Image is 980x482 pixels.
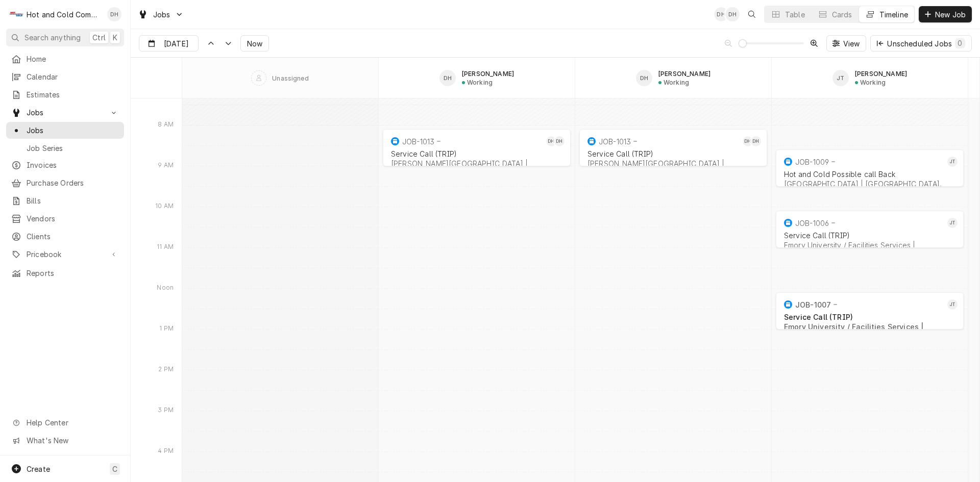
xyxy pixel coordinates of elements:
[6,192,124,209] a: Bills
[6,174,124,191] a: Purchase Orders
[636,70,652,86] div: David Harris's Avatar
[240,35,269,52] button: Now
[743,136,753,146] div: DH
[27,435,118,446] span: What's New
[27,465,50,473] span: Create
[947,299,958,310] div: JT
[795,300,831,309] div: JOB-1007
[27,177,119,188] span: Purchase Orders
[6,104,124,121] a: Go to Jobs
[153,447,179,458] div: 4 PM
[751,136,761,146] div: David Harris's Avatar
[27,143,119,154] span: Job Series
[744,6,760,22] button: Open search
[113,32,117,43] span: K
[153,365,179,376] div: 2 PM
[714,7,728,21] div: Daryl Harris's Avatar
[751,136,761,146] div: DH
[27,71,119,82] span: Calendar
[402,137,434,146] div: JOB-1013
[245,38,264,49] span: Now
[6,86,124,103] a: Estimates
[784,313,955,321] div: Service Call (TRIP)
[27,54,119,64] span: Home
[725,7,740,21] div: Daryl Harris's Avatar
[6,140,124,157] a: Job Series
[9,7,23,21] div: H
[150,202,179,213] div: 10 AM
[832,70,849,86] div: JT
[6,50,124,67] a: Home
[855,70,907,78] div: [PERSON_NAME]
[887,38,965,49] div: Unscheduled Jobs
[439,70,456,86] div: DH
[6,246,124,263] a: Go to Pricebook
[134,6,188,23] a: Go to Jobs
[9,7,23,21] div: Hot and Cold Commercial Kitchens, Inc.'s Avatar
[27,125,119,136] span: Jobs
[832,9,852,20] div: Cards
[664,79,689,86] div: Working
[658,70,710,78] div: [PERSON_NAME]
[6,157,124,173] a: Invoices
[27,417,118,428] span: Help Center
[27,195,119,206] span: Bills
[636,70,652,86] div: DH
[725,7,740,21] div: DH
[919,6,972,22] button: New Job
[826,35,867,52] button: View
[27,213,119,224] span: Vendors
[107,7,121,21] div: DH
[6,265,124,282] a: Reports
[599,137,631,146] div: JOB-1013
[879,9,908,20] div: Timeline
[587,149,759,158] div: Service Call (TRIP)
[27,231,119,242] span: Clients
[546,136,556,146] div: Daryl Harris's Avatar
[27,89,119,100] span: Estimates
[554,136,565,146] div: DH
[391,149,562,158] div: Service Call (TRIP)
[467,79,493,86] div: Working
[785,9,805,20] div: Table
[92,32,106,43] span: Ctrl
[272,74,309,82] div: Unassigned
[107,7,121,21] div: Daryl Harris's Avatar
[153,9,170,20] span: Jobs
[947,218,958,228] div: JT
[784,231,955,240] div: Service Call (TRIP)
[112,464,117,474] span: C
[153,120,179,132] div: 8 AM
[546,136,556,146] div: DH
[6,432,124,449] a: Go to What's New
[27,160,119,170] span: Invoices
[947,299,958,310] div: Jason Thomason's Avatar
[554,136,565,146] div: David Harris's Avatar
[462,70,514,78] div: [PERSON_NAME]
[947,157,958,167] div: Jason Thomason's Avatar
[439,70,456,86] div: Daryl Harris's Avatar
[152,284,179,295] div: Noon
[947,157,958,167] div: JT
[6,29,124,46] button: Search anythingCtrlK
[139,35,199,52] button: [DATE]
[154,324,179,336] div: 1 PM
[714,7,728,21] div: DH
[27,249,104,260] span: Pricebook
[947,218,958,228] div: Jason Thomason's Avatar
[795,219,829,227] div: JOB-1006
[152,243,179,254] div: 11 AM
[957,38,963,48] div: 0
[6,122,124,139] a: Jobs
[784,170,955,179] div: Hot and Cold Possible call Back
[860,79,886,86] div: Working
[6,414,124,431] a: Go to Help Center
[182,58,968,98] div: SPACE for context menu
[153,406,179,417] div: 3 PM
[870,35,972,52] button: Unscheduled Jobs0
[24,32,81,43] span: Search anything
[27,268,119,278] span: Reports
[795,158,829,166] div: JOB-1009
[153,161,179,172] div: 9 AM
[6,68,124,85] a: Calendar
